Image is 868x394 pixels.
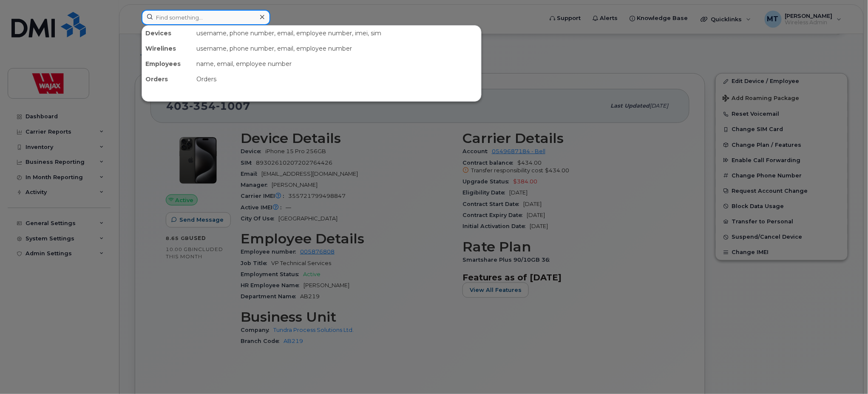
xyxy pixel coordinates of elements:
div: Orders [142,71,193,87]
div: Devices [142,26,193,41]
div: username, phone number, email, employee number [193,41,481,56]
div: name, email, employee number [193,56,481,71]
div: username, phone number, email, employee number, imei, sim [193,26,481,41]
div: Employees [142,56,193,71]
div: Orders [193,71,481,87]
div: Wirelines [142,41,193,56]
input: Find something... [142,10,270,25]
